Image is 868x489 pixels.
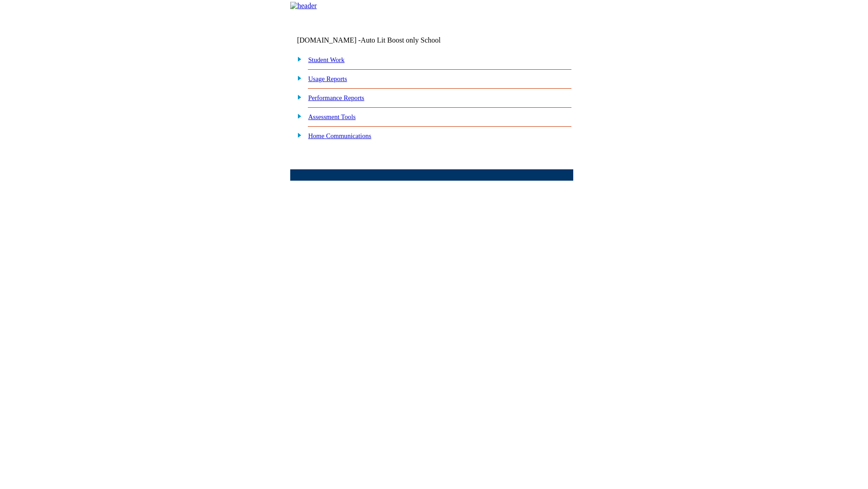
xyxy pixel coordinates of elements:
[308,132,372,139] a: Home Communications
[361,36,441,44] nobr: Auto Lit Boost only School
[292,55,302,63] img: plus.gif
[297,36,463,44] td: [DOMAIN_NAME] -
[308,56,344,63] a: Student Work
[308,75,347,82] a: Usage Reports
[292,112,302,120] img: plus.gif
[292,131,302,139] img: plus.gif
[292,93,302,101] img: plus.gif
[290,2,317,10] img: header
[292,74,302,82] img: plus.gif
[308,94,364,101] a: Performance Reports
[308,113,356,120] a: Assessment Tools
